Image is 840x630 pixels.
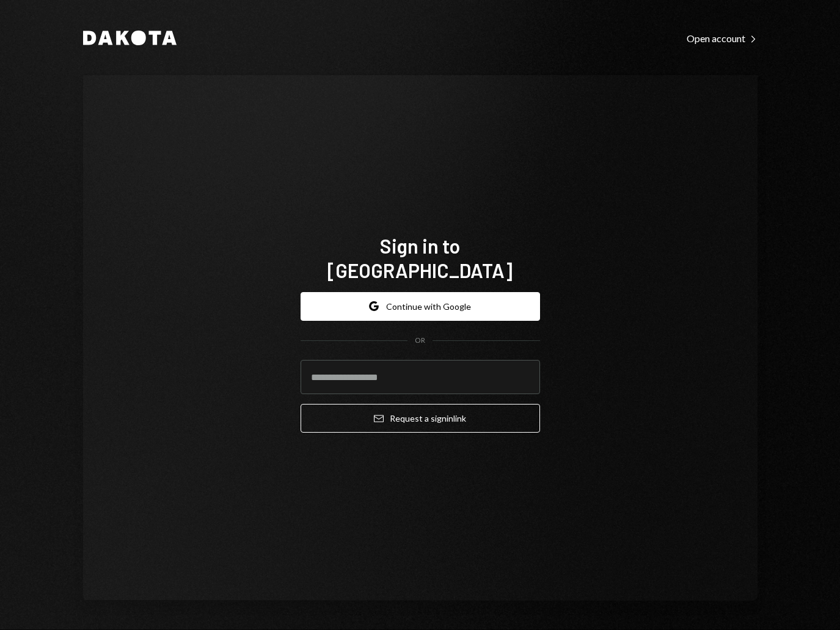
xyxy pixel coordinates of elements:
[301,404,540,433] button: Request a signinlink
[415,335,425,346] div: OR
[301,292,540,321] button: Continue with Google
[687,31,758,45] a: Open account
[301,233,540,282] h1: Sign in to [GEOGRAPHIC_DATA]
[687,32,758,45] div: Open account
